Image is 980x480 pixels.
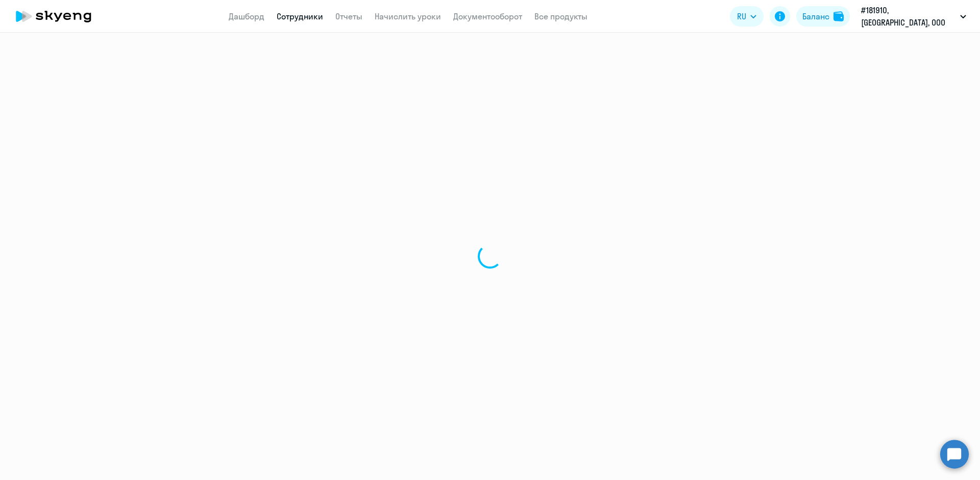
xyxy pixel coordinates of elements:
[796,6,850,27] button: Балансbalance
[861,4,956,29] p: #181910, [GEOGRAPHIC_DATA], ООО
[335,11,362,21] a: Отчеты
[534,11,587,21] a: Все продукты
[730,6,764,27] button: RU
[229,11,264,21] a: Дашборд
[802,10,829,22] div: Баланс
[375,11,441,21] a: Начислить уроки
[834,11,844,21] img: balance
[856,4,971,29] button: #181910, [GEOGRAPHIC_DATA], ООО
[737,10,746,22] span: RU
[453,11,522,21] a: Документооборот
[277,11,323,21] a: Сотрудники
